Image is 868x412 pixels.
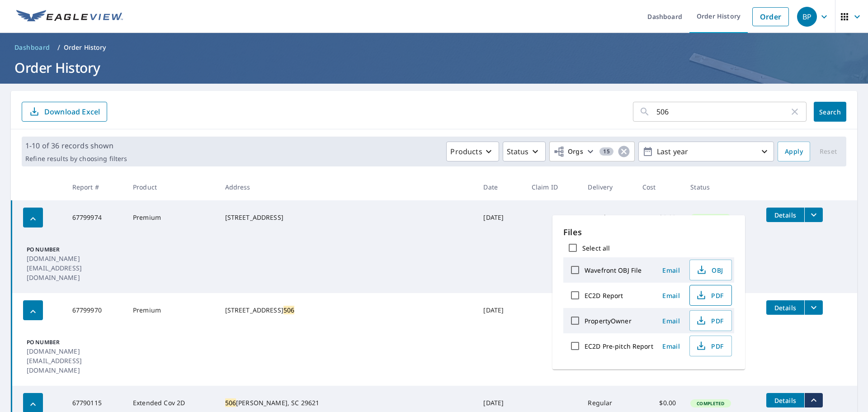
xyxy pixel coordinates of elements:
[766,393,804,407] button: detailsBtn-67790115
[14,43,50,52] span: Dashboard
[785,146,803,157] span: Apply
[22,102,107,122] button: Download Excel
[804,393,823,407] button: filesDropdownBtn-67790115
[476,200,524,235] td: [DATE]
[660,291,682,300] span: Email
[585,342,653,350] label: EC2D Pre-pitch Report
[65,200,126,235] td: 67799974
[585,266,642,275] label: Wavefront OBJ File
[657,314,686,328] button: Email
[580,174,635,200] th: Delivery
[225,306,469,315] div: [STREET_ADDRESS]
[524,174,581,200] th: Claim ID
[821,108,839,116] span: Search
[27,338,78,346] p: PO Number
[804,300,823,315] button: filesDropdownBtn-67799970
[27,246,78,254] p: PO Number
[44,107,100,117] p: Download Excel
[27,346,78,375] p: [DOMAIN_NAME][EMAIL_ADDRESS][DOMAIN_NAME]
[766,208,804,222] button: detailsBtn-67799974
[563,226,734,238] p: Files
[225,398,469,407] div: [PERSON_NAME], SC 29621
[683,174,759,200] th: Status
[797,7,817,27] div: BP
[814,102,846,122] button: Search
[553,146,584,157] span: Orgs
[549,142,635,161] button: Orgs15
[446,142,499,161] button: Products
[225,398,236,407] mark: 506
[695,341,724,351] span: PDF
[804,208,823,222] button: filesDropdownBtn-67799974
[64,43,106,52] p: Order History
[450,146,482,157] p: Products
[689,260,732,280] button: OBJ
[225,213,469,222] div: [STREET_ADDRESS]
[476,293,524,327] td: [DATE]
[695,315,724,326] span: PDF
[656,99,789,124] input: Address, Report #, Claim ID, etc.
[476,174,524,200] th: Date
[638,142,774,161] button: Last year
[695,290,724,301] span: PDF
[25,155,127,163] p: Refine results by choosing filters
[57,42,60,53] li: /
[695,265,724,275] span: OBJ
[65,174,126,200] th: Report #
[660,266,682,275] span: Email
[582,244,610,252] label: Select all
[507,146,529,157] p: Status
[25,140,127,151] p: 1-10 of 36 records shown
[657,289,686,303] button: Email
[660,317,682,325] span: Email
[752,7,789,26] a: Order
[503,142,546,161] button: Status
[653,144,759,160] p: Last year
[691,400,730,407] span: Completed
[585,317,632,325] label: PropertyOwner
[11,40,857,55] nav: breadcrumb
[657,339,686,353] button: Email
[772,211,799,219] span: Details
[689,336,732,356] button: PDF
[65,293,126,327] td: 67799970
[126,200,218,235] td: Premium
[772,396,799,405] span: Details
[16,10,123,24] img: EV Logo
[766,300,804,315] button: detailsBtn-67799970
[635,174,683,200] th: Cost
[11,58,857,77] h1: Order History
[657,263,686,277] button: Email
[778,142,810,161] button: Apply
[218,174,476,200] th: Address
[283,306,294,314] mark: 506
[27,254,78,282] p: [DOMAIN_NAME][EMAIL_ADDRESS][DOMAIN_NAME]
[11,40,54,55] a: Dashboard
[689,285,732,306] button: PDF
[660,342,682,350] span: Email
[772,303,799,312] span: Details
[126,174,218,200] th: Product
[126,293,218,327] td: Premium
[635,200,683,235] td: $0.00
[599,148,613,155] span: 15
[580,200,635,235] td: Regular
[689,310,732,331] button: PDF
[585,291,623,300] label: EC2D Report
